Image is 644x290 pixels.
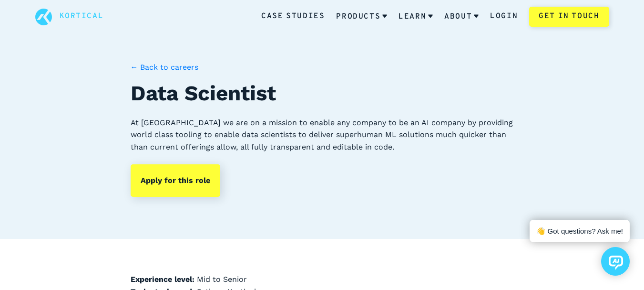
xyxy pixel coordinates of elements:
[131,117,514,153] p: At [GEOGRAPHIC_DATA] we are on a mission to enable any company to be an AI company by providing w...
[131,164,220,197] a: Apply for this role
[131,273,514,286] li: Mid to Senior
[140,63,198,72] span: Back to careers
[490,11,518,23] a: Login
[131,275,194,284] b: Experience level:
[131,63,138,72] span: ←
[399,4,433,29] a: Learn
[336,4,387,29] a: Products
[261,11,325,23] a: Case Studies
[529,7,609,27] a: Get in touch
[444,4,479,29] a: About
[131,61,514,74] a: ←Back to careers
[131,77,514,109] h1: Data Scientist
[60,11,104,23] a: Kortical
